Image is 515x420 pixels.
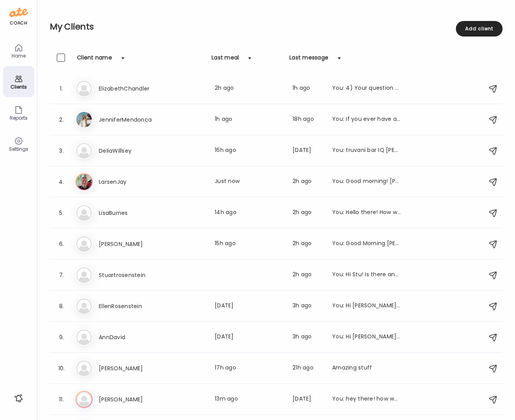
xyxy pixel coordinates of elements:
[332,208,401,218] div: You: Hello there! How was the Vineyard? It is so beautiful there, and those are the places that a...
[99,395,167,404] h3: [PERSON_NAME]
[289,54,328,66] div: Last message
[215,395,283,404] div: 13m ago
[332,301,401,311] div: You: Hi [PERSON_NAME]! Is there any chance you and Stu can join the breakout call [DATE] at 12:00...
[215,239,283,249] div: 15h ago
[57,395,66,404] div: 11.
[57,208,66,218] div: 5.
[332,84,401,93] div: You: 4) Your question on collagen - For most adults, 5–20 grams daily is safe and effective. Goin...
[50,21,503,33] h2: My Clients
[99,84,167,93] h3: ElizabethChandler
[215,84,283,93] div: 2h ago
[212,54,239,66] div: Last meal
[215,146,283,155] div: 16h ago
[99,270,167,280] h3: Stuartrosenstein
[99,208,167,218] h3: LisaBurnes
[293,115,323,124] div: 18h ago
[332,115,401,124] div: You: If you ever have anything going on or a question that you want to ask me ASAP =- please feel...
[57,146,66,155] div: 3.
[5,53,33,58] div: Home
[10,20,27,26] div: coach
[293,395,323,404] div: [DATE]
[77,54,112,66] div: Client name
[215,364,283,373] div: 17h ago
[57,333,66,342] div: 9.
[99,239,167,249] h3: [PERSON_NAME]
[99,333,167,342] h3: AnnDavid
[332,395,401,404] div: You: hey there! how was your weekend and how are you feeling? you have been quiet.
[57,115,66,124] div: 2.
[293,208,323,218] div: 2h ago
[332,270,401,280] div: You: Hi Stu! Is there any chance you andEllen can join the breakout call [DATE] at 12:00 PM EST? ...
[5,84,33,89] div: Clients
[5,115,33,120] div: Reports
[57,301,66,311] div: 8.
[57,239,66,249] div: 6.
[99,364,167,373] h3: [PERSON_NAME]
[215,333,283,342] div: [DATE]
[332,333,401,342] div: You: Hi [PERSON_NAME]! It was great to see you on the group call [DATE]! Can you join the breakou...
[293,84,323,93] div: 1h ago
[99,177,167,186] h3: LarsenJay
[215,208,283,218] div: 14h ago
[332,239,401,249] div: You: Good Morning [PERSON_NAME]! Pnce you have a moment to review your protocol, please be sure t...
[57,84,66,93] div: 1.
[215,177,283,186] div: Just now
[99,146,167,155] h3: DeliaWillsey
[9,6,28,19] img: ate
[57,364,66,373] div: 10.
[293,270,323,280] div: 2h ago
[99,115,167,124] h3: JenniferMendonca
[57,270,66,280] div: 7.
[99,301,167,311] h3: EllenRosenstein
[5,146,33,152] div: Settings
[293,333,323,342] div: 3h ago
[293,177,323,186] div: 2h ago
[293,239,323,249] div: 2h ago
[332,177,401,186] div: You: Good morning! [PERSON_NAME] from our team, [PERSON_NAME], and I emailed back and forth [DATE...
[332,364,401,373] div: Amazing stuff
[332,146,401,155] div: You: truvani bar IQ [PERSON_NAME] bar
[293,301,323,311] div: 3h ago
[57,177,66,186] div: 4.
[215,301,283,311] div: [DATE]
[293,364,323,373] div: 21h ago
[456,21,503,37] div: Add client
[293,146,323,155] div: [DATE]
[215,115,283,124] div: 1h ago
